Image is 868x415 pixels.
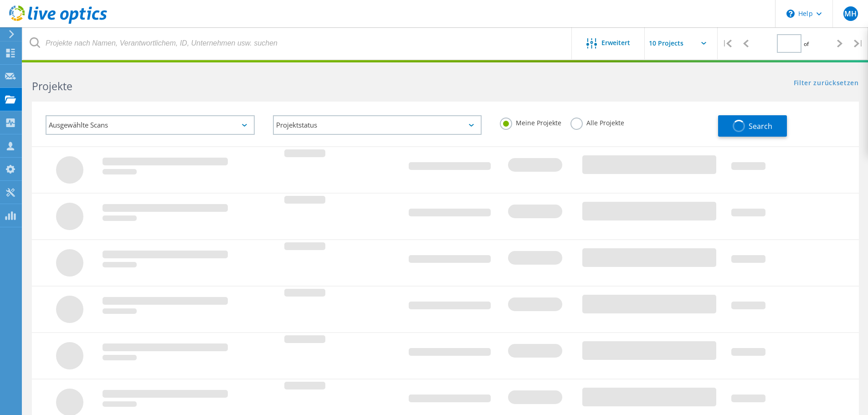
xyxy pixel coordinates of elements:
[601,40,630,46] span: Erweitert
[849,27,868,60] div: |
[749,121,772,131] span: Search
[718,27,736,60] div: |
[32,79,72,93] b: Projekte
[804,40,809,48] span: of
[844,10,857,17] span: MH
[786,10,795,18] svg: \n
[570,118,624,126] label: Alle Projekte
[718,115,787,137] button: Search
[500,118,561,126] label: Meine Projekte
[9,19,107,26] a: Live Optics Dashboard
[273,115,482,135] div: Projektstatus
[23,27,572,59] input: Projekte nach Namen, Verantwortlichem, ID, Unternehmen usw. suchen
[46,115,255,135] div: Ausgewählte Scans
[794,80,859,87] a: Filter zurücksetzen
